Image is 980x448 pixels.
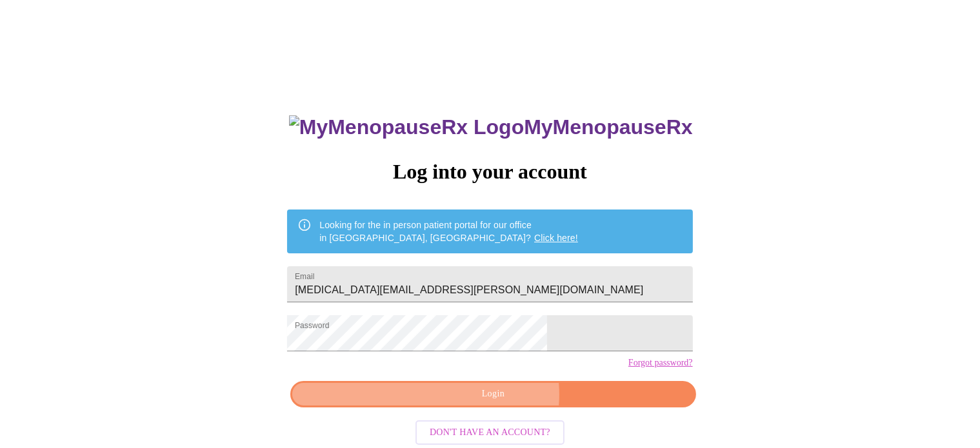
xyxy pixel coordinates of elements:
a: Don't have an account? [412,425,568,436]
span: Login [305,386,681,402]
h3: MyMenopauseRx [289,115,693,139]
button: Login [290,381,695,407]
div: Looking for the in person patient portal for our office in [GEOGRAPHIC_DATA], [GEOGRAPHIC_DATA]? [319,213,578,249]
span: Don't have an account? [430,425,550,441]
a: Click here! [534,233,578,243]
a: Forgot password? [628,358,693,368]
img: MyMenopauseRx Logo [289,115,524,139]
button: Don't have an account? [415,420,565,445]
h3: Log into your account [287,160,692,184]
